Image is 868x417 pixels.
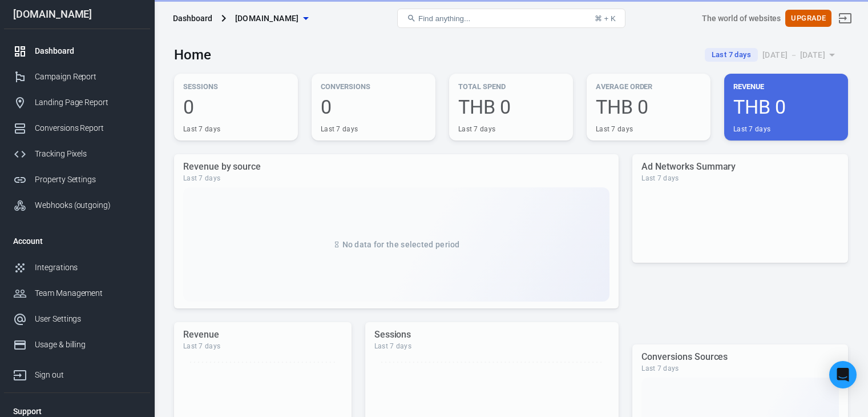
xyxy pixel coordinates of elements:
a: Property Settings [4,167,150,193]
a: Usage & billing [4,332,150,358]
div: User Settings [35,313,141,325]
div: Landing Page Report [35,97,141,109]
a: User Settings [4,306,150,332]
li: Account [4,227,150,255]
h3: Home [174,47,211,63]
span: gaza47.store [235,11,299,26]
a: Conversions Report [4,115,150,141]
div: [DOMAIN_NAME] [4,9,150,19]
div: Usage & billing [35,339,141,351]
a: Integrations [4,255,150,280]
a: Sign out [4,358,150,388]
div: Sign out [35,369,141,381]
div: Property Settings [35,174,141,186]
div: ⌘ + K [595,14,616,23]
button: Find anything...⌘ + K [397,9,625,28]
button: Upgrade [785,10,831,27]
div: Integrations [35,262,141,274]
button: [DOMAIN_NAME] [231,8,313,29]
a: Campaign Report [4,64,150,90]
a: Tracking Pixels [4,141,150,167]
div: Team Management [35,287,141,299]
a: Webhooks (outgoing) [4,193,150,218]
div: Account id: ET3vQZHZ [702,13,781,25]
span: Find anything... [418,14,470,23]
div: Conversions Report [35,122,141,134]
a: Landing Page Report [4,90,150,115]
a: Sign out [831,5,859,32]
div: Webhooks (outgoing) [35,199,141,211]
a: Dashboard [4,38,150,64]
div: Campaign Report [35,71,141,83]
div: Open Intercom Messenger [829,361,857,388]
div: Dashboard [173,13,212,24]
div: Tracking Pixels [35,148,141,160]
div: Dashboard [35,45,141,57]
a: Team Management [4,280,150,306]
